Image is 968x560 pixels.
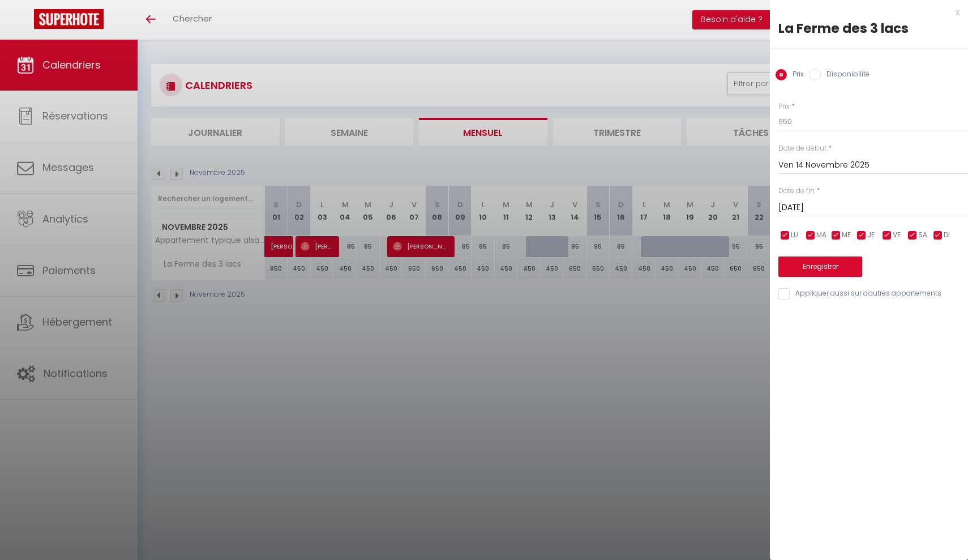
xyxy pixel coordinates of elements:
[9,5,43,39] button: Ouvrir le widget de chat LiveChat
[867,230,875,241] span: JE
[944,230,950,241] span: DI
[821,69,870,82] label: Disponibilité
[787,69,804,82] label: Prix
[778,143,826,154] label: Date de début
[778,101,790,112] label: Prix
[918,230,927,241] span: SA
[791,230,798,241] span: LU
[778,257,862,277] button: Enregistrer
[770,6,960,19] div: x
[778,19,960,37] div: La Ferme des 3 lacs
[778,186,815,196] label: Date de fin
[842,230,851,241] span: ME
[893,230,901,241] span: VE
[816,230,826,241] span: MA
